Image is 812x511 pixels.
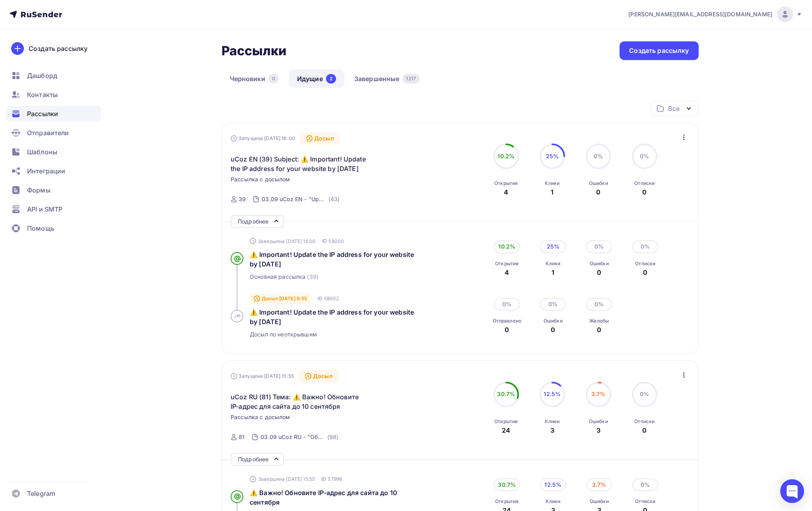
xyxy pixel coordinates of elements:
[328,238,344,245] span: 58000
[326,74,336,84] div: 2
[497,153,515,159] span: 10.2%
[589,180,608,187] div: Ошибки
[258,476,315,482] span: Завершена [DATE] 15:55
[6,106,101,122] a: Рассылки
[635,268,655,277] div: 0
[596,187,600,197] div: 0
[321,475,326,483] span: ID
[493,325,521,334] div: 0
[29,44,87,53] div: Создать рассылку
[27,90,58,99] span: Контакты
[651,101,699,116] button: Все
[27,166,65,176] span: Интеграции
[635,260,655,267] div: Отписки
[590,498,609,505] div: Ошибки
[590,260,609,267] div: Ошибки
[540,240,566,253] div: 25%
[551,187,554,197] div: 1
[544,318,563,324] div: Ошибки
[261,193,340,206] a: 03.09 uCoz EN - "Update IP-address for website" (43)
[27,204,62,214] span: API и SMTP
[642,187,647,197] div: 0
[27,489,55,498] span: Telegram
[231,392,367,411] span: uCoz RU (81) Тема: ⚠️ Важно! Обновите IP-адрес для сайта до 10 сентября
[6,144,101,160] a: Шаблоны
[629,46,689,55] div: Создать рассылку
[586,298,612,311] div: 0%
[494,180,518,187] div: Открытия
[494,298,520,311] div: 0%
[634,180,655,187] div: Отписки
[495,498,519,505] div: Открытия
[668,104,679,113] div: Все
[231,413,290,421] span: Рассылка с досылом
[545,180,559,187] div: Клики
[504,187,508,197] div: 4
[634,418,655,425] div: Отписки
[6,68,101,84] a: Дашборд
[250,293,311,304] div: Досыл [DATE] 8:55
[546,260,560,267] div: Клики
[544,325,563,334] div: 0
[640,391,649,397] span: 0%
[250,330,317,338] span: Досыл по неоткрывшим
[594,153,603,159] span: 0%
[635,498,655,505] div: Отписки
[300,132,340,145] div: Досыл
[495,260,519,267] div: Открытия
[250,250,431,269] a: ⚠️ Important! Update the IP address for your website by [DATE]
[546,153,559,159] span: 25%
[596,426,600,435] div: 3
[590,268,609,277] div: 0
[545,418,559,425] div: Клики
[327,433,339,441] div: (98)
[591,391,606,397] span: 3.7%
[495,268,519,277] div: 4
[586,478,612,491] div: 3.7%
[231,154,367,173] span: uCoz EN (39) Subject: ⚠️ Important! Update the IP address for your website by [DATE]
[494,478,520,491] div: 30.7%
[494,240,520,253] div: 10.2%
[250,489,397,506] span: ⚠️ Важно! Обновите IP-адрес для сайта до 10 сентября
[260,431,339,443] a: 03.09 uCoz RU - "Обновите IP-адрес для сайта" (98)
[502,426,510,435] div: 24
[6,182,101,198] a: Формы
[628,6,802,22] a: [PERSON_NAME][EMAIL_ADDRESS][DOMAIN_NAME]
[250,251,414,268] span: ⚠️ Important! Update the IP address for your website by [DATE]
[632,240,658,253] div: 0%
[346,70,428,88] a: Завершенные1217
[238,217,268,226] div: Подробнее
[6,87,101,103] a: Контакты
[640,153,649,159] span: 0%
[27,223,54,233] span: Помощь
[260,433,325,441] div: 03.09 uCoz RU - "Обновите IP-адрес для сайта"
[550,426,554,435] div: 3
[262,195,326,203] div: 03.09 uCoz EN - "Update IP-address for website"
[258,238,316,245] span: Завершена [DATE] 16:00
[642,426,647,435] div: 0
[494,418,518,425] div: Открытия
[250,273,305,281] span: Основная рассылка
[27,71,57,80] span: Дашборд
[250,308,414,326] span: ⚠️ Important! Update the IP address for your website by [DATE]
[27,185,51,195] span: Формы
[497,391,515,397] span: 30.7%
[238,455,268,464] div: Подробнее
[540,298,566,311] div: 0%
[402,74,420,84] div: 1217
[628,10,772,18] span: [PERSON_NAME][EMAIL_ADDRESS][DOMAIN_NAME]
[268,74,279,84] div: 0
[317,295,322,303] span: ID
[250,307,431,326] a: ⚠️ Important! Update the IP address for your website by [DATE]
[632,478,658,491] div: 0%
[493,318,521,324] div: Отправлено
[6,125,101,141] a: Отправители
[589,325,609,334] div: 0
[307,273,319,281] span: (39)
[221,70,287,88] a: Черновики0
[589,418,608,425] div: Ошибки
[231,135,295,142] div: Запущена [DATE] 16:00
[250,488,431,507] a: ⚠️ Важно! Обновите IP-адрес для сайта до 10 сентября
[544,391,561,397] span: 12.5%
[546,498,560,505] div: Клики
